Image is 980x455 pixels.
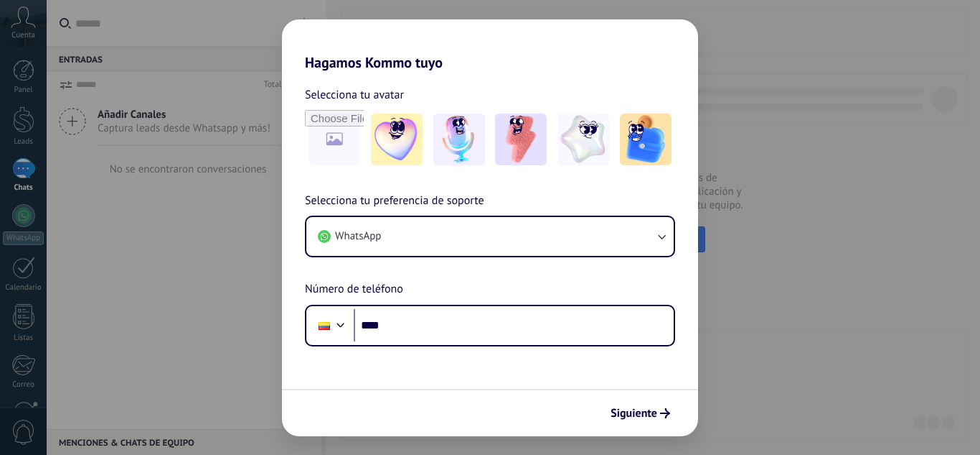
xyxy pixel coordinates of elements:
span: Siguiente [611,408,657,418]
span: WhatsApp [335,229,381,244]
img: -1.jpeg [371,114,423,165]
span: Número de teléfono [305,280,403,299]
button: Siguiente [604,401,677,426]
img: -2.jpeg [433,114,485,165]
img: -5.jpeg [620,114,672,165]
img: -3.jpeg [495,114,547,165]
img: -4.jpeg [557,114,609,165]
h2: Hagamos Kommo tuyo [282,19,698,71]
span: Selecciona tu avatar [305,86,404,104]
div: Ecuador: + 593 [311,311,338,341]
button: WhatsApp [306,217,674,256]
span: Selecciona tu preferencia de soporte [305,192,484,211]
